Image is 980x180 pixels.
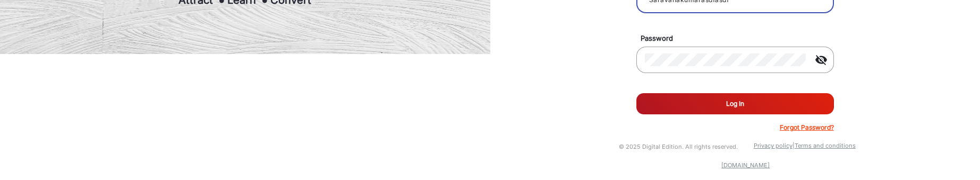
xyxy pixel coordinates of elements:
[795,142,856,149] a: Terms and conditions
[721,161,770,169] a: [DOMAIN_NAME]
[633,33,846,44] mat-label: Password
[636,93,834,114] button: Log In
[808,53,834,66] mat-icon: visibility_off
[792,142,795,149] a: |
[780,123,834,132] p: Forgot Password?
[619,143,738,150] small: © 2025 Digital Edition. All rights reserved.
[754,142,792,149] a: Privacy policy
